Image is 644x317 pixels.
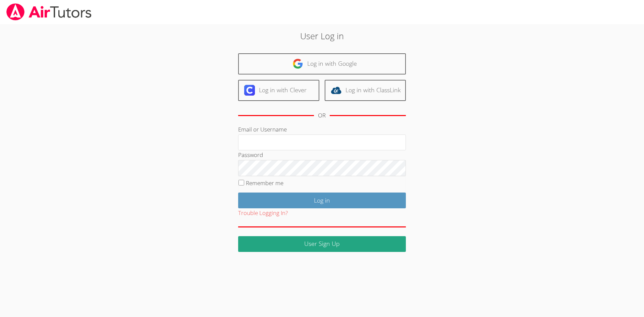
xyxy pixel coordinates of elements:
a: Log in with Google [238,53,406,74]
a: Log in with Clever [238,80,319,101]
h2: User Log in [148,30,496,42]
input: Log in [238,193,406,208]
img: airtutors_banner-c4298cdbf04f3fff15de1276eac7730deb9818008684d7c2e4769d2f7ddbe033.png [6,3,92,20]
img: google-logo-50288ca7cdecda66e5e0955fdab243c47b7ad437acaf1139b6f446037453330a.svg [292,58,303,69]
label: Remember me [246,179,283,187]
div: OR [318,111,326,120]
img: classlink-logo-d6bb404cc1216ec64c9a2012d9dc4662098be43eaf13dc465df04b49fa7ab582.svg [331,85,341,96]
img: clever-logo-6eab21bc6e7a338710f1a6ff85c0baf02591cd810cc4098c63d3a4b26e2feb20.svg [244,85,255,96]
label: Password [238,151,263,159]
a: Log in with ClassLink [325,80,406,101]
label: Email or Username [238,125,287,133]
button: Trouble Logging In? [238,208,288,218]
a: User Sign Up [238,236,406,252]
